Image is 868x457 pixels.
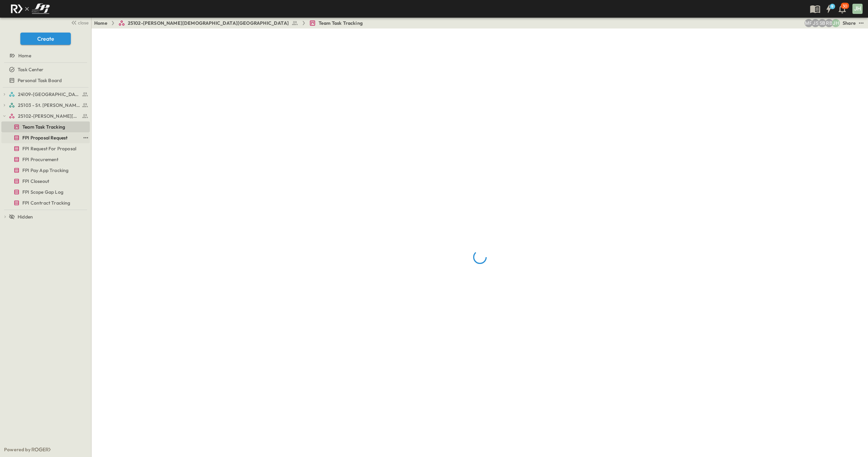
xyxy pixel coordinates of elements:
[1,132,90,143] div: FPI Proposal Requesttest
[822,3,835,15] button: 9
[1,143,90,154] div: FPI Request For Proposaltest
[1,89,90,100] div: 24109-St. Teresa of Calcutta Parish Halltest
[1,198,88,208] a: FPI Contract Tracking
[1,144,88,153] a: FPI Request For Proposal
[18,66,43,73] span: Task Center
[94,20,107,26] a: Home
[1,75,90,86] div: Personal Task Boardtest
[852,4,863,14] div: JH
[1,65,88,74] a: Task Center
[18,102,80,109] span: 25103 - St. [PERSON_NAME] Phase 2
[1,100,90,111] div: 25103 - St. [PERSON_NAME] Phase 2test
[18,52,31,59] span: Home
[1,176,88,186] a: FPI Closeout
[831,4,833,9] h6: 9
[825,19,833,27] div: Regina Barnett (rbarnett@fpibuilders.com)
[22,145,76,152] span: FPI Request For Proposal
[1,197,90,208] div: FPI Contract Trackingtest
[18,91,80,98] span: 24109-St. Teresa of Calcutta Parish Hall
[22,178,49,185] span: FPI Closeout
[9,90,88,99] a: 24109-St. Teresa of Calcutta Parish Hall
[818,19,826,27] div: Sterling Barnett (sterling@fpibuilders.com)
[18,113,80,119] span: 25102-Christ The Redeemer Anglican Church
[1,76,88,85] a: Personal Task Board
[843,20,856,26] div: Share
[1,121,90,132] div: Team Task Trackingtest
[18,213,33,220] span: Hidden
[1,187,90,197] div: FPI Scope Gap Logtest
[18,77,62,84] span: Personal Task Board
[1,154,90,165] div: FPI Procurementtest
[118,20,298,26] a: 25102-[PERSON_NAME][DEMOGRAPHIC_DATA][GEOGRAPHIC_DATA]
[832,19,840,27] div: Jose Hurtado (jhurtado@fpibuilders.com)
[22,156,59,163] span: FPI Procurement
[82,134,90,142] button: test
[843,3,847,9] p: 30
[78,19,88,26] span: close
[22,167,68,174] span: FPI Pay App Tracking
[8,2,52,16] img: c8d7d1ed905e502e8f77bf7063faec64e13b34fdb1f2bdd94b0e311fc34f8000.png
[1,187,88,197] a: FPI Scope Gap Log
[857,19,865,27] button: test
[68,18,90,27] button: close
[1,176,90,187] div: FPI Closeouttest
[1,165,90,176] div: FPI Pay App Trackingtest
[805,19,813,27] div: Monica Pruteanu (mpruteanu@fpibuilders.com)
[309,20,363,26] a: Team Task Tracking
[128,20,289,26] span: 25102-[PERSON_NAME][DEMOGRAPHIC_DATA][GEOGRAPHIC_DATA]
[22,134,67,141] span: FPI Proposal Request
[1,133,80,142] a: FPI Proposal Request
[1,166,88,175] a: FPI Pay App Tracking
[94,20,367,26] nav: breadcrumbs
[1,155,88,164] a: FPI Procurement
[852,3,863,15] button: JH
[811,19,820,27] div: Jesse Sullivan (jsullivan@fpibuilders.com)
[1,51,88,60] a: Home
[319,20,363,26] span: Team Task Tracking
[22,123,65,130] span: Team Task Tracking
[1,122,88,132] a: Team Task Tracking
[22,189,63,195] span: FPI Scope Gap Log
[20,33,71,45] button: Create
[9,111,88,121] a: 25102-Christ The Redeemer Anglican Church
[22,199,70,206] span: FPI Contract Tracking
[9,100,88,110] a: 25103 - St. [PERSON_NAME] Phase 2
[1,111,90,121] div: 25102-Christ The Redeemer Anglican Churchtest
